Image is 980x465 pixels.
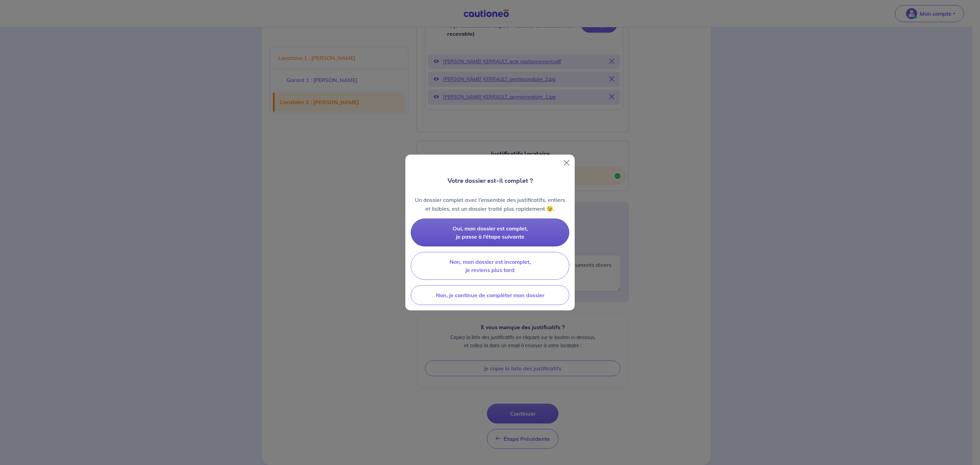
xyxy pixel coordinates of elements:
span: Oui, mon dossier est complet, je passe à l’étape suivante [453,225,528,240]
p: Votre dossier est-il complet ? [447,176,533,185]
button: Non, mon dossier est incomplet, je reviens plus tard [411,252,569,280]
span: Non, je continue de compléter mon dossier [436,292,544,299]
button: Close [561,157,572,168]
p: Un dossier complet avec l’ensemble des justificatifs, entiers et lisibles, est un dossier traité ... [411,195,569,213]
span: Non, mon dossier est incomplet, je reviens plus tard [450,258,531,273]
button: Non, je continue de compléter mon dossier [411,285,569,305]
button: Oui, mon dossier est complet, je passe à l’étape suivante [411,219,569,246]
